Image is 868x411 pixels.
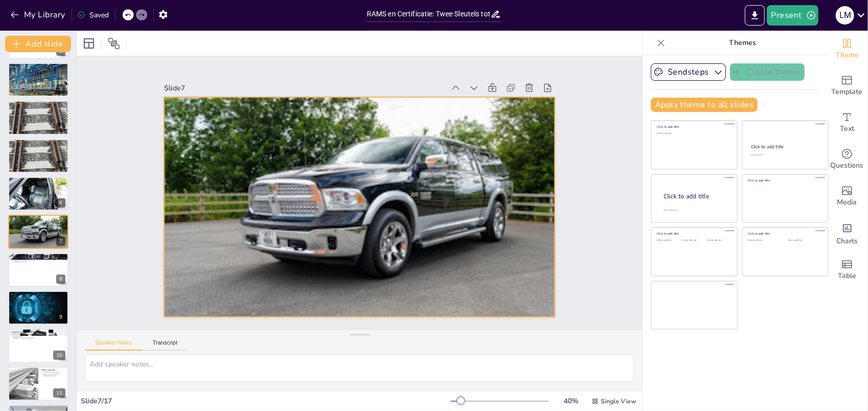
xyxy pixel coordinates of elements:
[682,239,705,242] div: Click to add text
[8,253,68,287] div: 8
[669,31,816,55] p: Themes
[85,339,143,351] button: Speaker Notes
[827,252,867,288] div: Add a table
[657,132,730,135] div: Click to add text
[664,209,728,211] div: Click to add body
[8,215,68,248] div: 7
[77,10,109,20] div: Saved
[11,333,65,335] p: Belangrijke instanties in [GEOGRAPHIC_DATA]
[41,369,65,372] p: SIMOC Methode
[835,50,859,61] span: Theme
[840,123,854,134] span: Text
[827,141,867,178] div: Get real-time input from your audience
[559,396,583,406] div: 40 %
[56,275,65,284] div: 8
[8,139,68,173] div: 5
[836,6,854,25] div: L M
[41,371,65,373] p: Innovatieve SIMOC-methode
[11,337,65,339] p: INFRABEL's verantwoordelijkheden
[748,232,821,236] div: Click to add title
[751,144,819,150] div: Click to add title
[664,192,729,200] div: Click to add title
[651,98,758,112] button: Apply theme to all slides
[367,7,490,21] input: Insert title
[651,63,726,81] button: Sendsteps
[11,259,65,261] p: Het belang van Europese specificaties
[11,331,65,334] p: Instanties in [GEOGRAPHIC_DATA]
[836,5,854,26] button: L M
[56,123,65,132] div: 4
[56,237,65,246] div: 7
[748,178,821,182] div: Click to add title
[836,236,858,247] span: Charts
[11,335,65,337] p: Rol van NSA RAIL
[8,329,68,362] div: 10
[56,84,65,94] div: 3
[827,215,867,252] div: Add charts and graphs
[81,35,97,52] div: Layout
[832,86,863,98] span: Template
[11,255,65,258] p: Technische Vereisten
[53,351,65,360] div: 10
[5,36,71,52] button: Add slide
[226,223,459,396] div: Slide 7
[8,63,68,97] div: 3
[41,373,65,375] p: Beheer van veranderingen
[8,7,69,23] button: My Library
[767,5,818,26] button: Present
[730,63,805,81] button: Create theme
[827,104,867,141] div: Add text boxes
[601,397,636,405] span: Single View
[707,239,730,242] div: Click to add text
[143,339,188,351] button: Transcript
[8,367,68,401] div: 11
[53,389,65,398] div: 11
[657,125,730,129] div: Click to add title
[657,239,680,242] div: Click to add text
[8,291,68,325] div: 9
[8,177,68,211] div: 6
[56,198,65,208] div: 6
[41,375,65,377] p: Veiligheid waarborgen
[11,261,65,263] p: Toepassing van normen
[788,239,820,242] div: Click to add text
[108,37,120,50] span: Position
[56,161,65,170] div: 5
[56,312,65,322] div: 9
[838,270,856,282] span: Table
[657,232,730,236] div: Click to add title
[745,5,765,26] button: Export to PowerPoint
[837,197,857,208] span: Media
[750,154,818,156] div: Click to add text
[11,257,65,259] p: Technische vereisten zijn cruciaal voor veiligheid
[827,31,867,67] div: Change the overall theme
[831,160,864,171] span: Questions
[81,396,451,406] div: Slide 7 / 17
[827,178,867,215] div: Add images, graphics, shapes or video
[748,239,780,242] div: Click to add text
[827,67,867,104] div: Add ready made slides
[8,101,68,134] div: 4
